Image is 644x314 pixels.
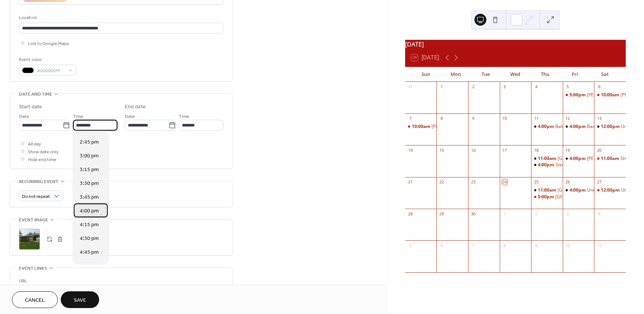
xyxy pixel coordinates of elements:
[470,84,476,90] div: 2
[439,211,444,217] div: 29
[563,124,594,130] div: Back Channel Brewing
[439,243,444,248] div: 6
[80,152,99,160] span: 3:00 pm
[73,113,83,121] span: Time
[19,103,42,111] div: Start date
[594,187,626,193] div: Utepils Brewing - Oktoberfest!! *Ticketed Event*
[531,194,563,200] div: Groveland Elementary
[502,243,508,248] div: 8
[533,147,539,153] div: 18
[601,124,621,130] span: 12:00pm
[502,147,508,153] div: 17
[533,84,539,90] div: 4
[19,178,59,186] span: Recurring event
[19,216,48,224] span: Event image
[80,262,99,270] span: 5:00 pm
[441,67,471,82] div: Mon
[37,67,64,75] span: #000000FF
[412,124,432,130] span: 10:00am
[407,243,413,248] div: 5
[28,140,41,148] span: All day
[28,156,56,164] span: Hide end time
[61,291,99,308] button: Save
[470,116,476,121] div: 9
[19,265,47,272] span: Event links
[531,156,563,162] div: Methodist Hospital - PUBLIC Lunch
[80,166,99,174] span: 3:15 pm
[19,56,75,64] div: Event color
[565,211,571,217] div: 3
[601,92,621,98] span: 10:00am
[530,67,560,82] div: Thu
[596,84,602,90] div: 6
[12,291,58,308] button: Cancel
[587,124,634,130] div: Back Channel Brewing
[596,147,602,153] div: 20
[501,67,530,82] div: Wed
[80,207,99,215] span: 4:00 pm
[533,116,539,121] div: 11
[533,211,539,217] div: 2
[533,243,539,248] div: 9
[80,193,99,201] span: 3:45 pm
[531,187,563,193] div: Westside Center - PUBLIC Lunch
[569,92,587,98] span: 5:00pm
[538,124,555,130] span: 4:00pm
[555,194,600,200] div: [GEOGRAPHIC_DATA]
[596,116,602,121] div: 13
[538,194,555,200] span: 5:00pm
[594,156,626,162] div: Shakopee Food Truck Festival
[538,187,558,193] span: 11:00am
[407,84,413,90] div: 31
[601,156,621,162] span: 11:00am
[405,124,437,130] div: James J. Hill Days
[502,211,508,217] div: 1
[560,67,590,82] div: Fri
[563,156,594,162] div: Luce Line Brewing
[555,124,593,130] div: Bald Man Brewing
[538,156,558,162] span: 11:00am
[125,113,135,121] span: Date
[28,40,69,48] span: Link to Google Maps
[80,138,99,146] span: 2:45 pm
[565,84,571,90] div: 5
[563,187,594,193] div: Unmapped Brewing Co
[565,179,571,185] div: 26
[558,156,635,162] div: [GEOGRAPHIC_DATA] - PUBLIC Lunch
[596,243,602,248] div: 11
[407,147,413,153] div: 14
[502,84,508,90] div: 3
[19,113,29,121] span: Date
[470,179,476,185] div: 23
[565,243,571,248] div: 10
[470,147,476,153] div: 16
[596,179,602,185] div: 27
[25,297,45,304] span: Cancel
[563,92,594,98] div: James J. Hill Days
[596,211,602,217] div: 4
[470,211,476,217] div: 30
[405,40,626,49] div: [DATE]
[594,92,626,98] div: James J. Hill Days
[19,277,222,285] div: URL
[80,235,99,243] span: 4:30 pm
[594,124,626,130] div: Unmapped Brewing
[470,243,476,248] div: 7
[569,187,587,193] span: 4:00pm
[22,192,50,201] span: Do not repeat
[587,92,634,98] div: [PERSON_NAME] Days
[432,124,478,130] div: [PERSON_NAME] Days
[407,116,413,121] div: 7
[538,162,555,168] span: 4:00pm
[80,180,99,188] span: 3:30 pm
[179,113,189,121] span: Time
[531,124,563,130] div: Bald Man Brewing
[74,297,86,304] span: Save
[533,179,539,185] div: 25
[19,229,40,250] div: ;
[601,187,621,193] span: 12:00pm
[555,162,593,168] div: Steel Toe Brewing
[587,187,635,193] div: Unmapped Brewing Co
[531,162,563,168] div: Steel Toe Brewing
